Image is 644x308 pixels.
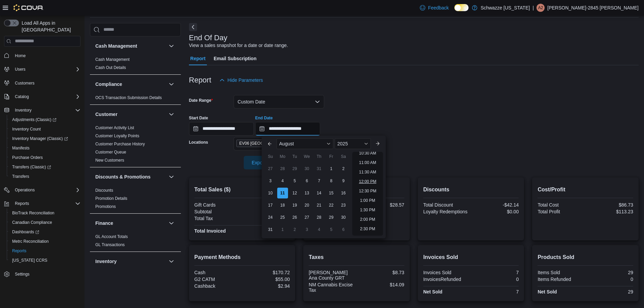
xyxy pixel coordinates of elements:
strong: Net Sold [423,289,443,294]
a: Inventory Count [9,125,44,133]
div: day-30 [302,163,312,174]
label: End Date [255,115,273,121]
a: Dashboards [9,228,42,236]
div: $222.78 [243,228,290,234]
span: Feedback [428,4,449,11]
a: Discounts [95,188,113,193]
div: day-15 [326,188,337,198]
a: OCS Transaction Submission Details [95,95,162,100]
div: $0.00 [472,209,519,214]
li: 12:00 PM [356,177,379,186]
div: Cash Management [90,55,181,74]
li: 12:30 PM [356,187,379,195]
button: Custom Date [234,95,324,109]
button: Customer [95,111,166,118]
a: Promotion Details [95,196,127,201]
button: Customer [167,110,175,118]
h3: Cash Management [95,43,137,49]
input: Press the down key to open a popover containing a calendar. [189,122,254,136]
div: 0 [587,277,633,282]
a: GL Account Totals [95,234,128,239]
button: Inventory [167,257,175,265]
div: 7 [472,289,519,294]
div: day-28 [277,163,288,174]
div: Sa [338,151,349,162]
a: Home [12,52,28,60]
button: Operations [1,185,83,195]
li: 2:30 PM [357,225,378,233]
div: day-18 [277,200,288,211]
div: day-27 [302,212,312,223]
div: day-4 [277,175,288,186]
div: $0.00 [243,202,290,208]
strong: Net Sold [538,289,557,294]
span: Users [15,67,25,72]
div: $55.00 [243,277,290,282]
button: Compliance [167,80,175,88]
button: Metrc Reconciliation [7,237,83,246]
span: Dashboards [12,229,39,235]
p: | [532,4,534,12]
a: Feedback [417,1,451,15]
div: day-30 [338,212,349,223]
span: Purchase Orders [9,153,80,162]
div: Fr [326,151,337,162]
div: day-2 [289,224,300,235]
span: Inventory Count [9,125,80,133]
a: Adjustments (Classic) [7,115,83,124]
div: Button. Open the month selector. August is currently selected. [277,138,333,149]
h2: Payment Methods [194,253,290,261]
div: day-25 [277,212,288,223]
span: Inventory [12,106,80,114]
span: Transfers (Classic) [9,163,80,171]
li: 2:00 PM [357,215,378,223]
a: Purchase Orders [9,153,46,162]
h2: Cost/Profit [538,186,633,194]
span: Catalog [12,93,80,101]
button: Manifests [7,143,83,153]
h3: Report [189,76,211,84]
h2: Taxes [309,253,404,261]
div: day-11 [277,188,288,198]
div: $22.82 [243,216,290,221]
div: -$42.14 [472,202,519,208]
button: Reports [7,246,83,256]
div: 29 [587,289,633,294]
div: View a sales snapshot for a date or date range. [189,42,288,49]
button: Catalog [1,92,83,101]
label: Locations [189,140,208,145]
div: Th [314,151,325,162]
span: Transfers (Classic) [12,164,51,170]
button: Inventory [95,258,166,265]
div: Cashback [194,283,241,289]
div: day-12 [289,188,300,198]
a: Canadian Compliance [9,218,55,227]
span: EV06 Las Cruces East [236,140,301,147]
div: $113.23 [587,209,633,214]
div: Total Profit [538,209,584,214]
button: Purchase Orders [7,153,83,162]
a: Transfers [9,172,32,181]
span: Purchase Orders [12,155,43,160]
span: Inventory Manager (Classic) [9,135,80,143]
div: InvoicesRefunded [423,277,470,282]
div: day-4 [314,224,325,235]
button: Next month [372,138,383,149]
button: Finance [95,220,166,227]
ul: Time [352,152,383,236]
span: GL Transactions [95,242,125,247]
div: 0 [472,277,519,282]
span: Promotion Details [95,196,127,201]
span: Canadian Compliance [12,220,52,225]
span: August [279,141,294,146]
div: day-7 [314,175,325,186]
span: Customer Queue [95,149,126,155]
span: Operations [12,186,80,194]
div: day-23 [338,200,349,211]
button: Inventory [1,105,83,115]
a: [US_STATE] CCRS [9,256,50,264]
span: BioTrack Reconciliation [12,210,54,216]
span: Inventory Manager (Classic) [12,136,68,141]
